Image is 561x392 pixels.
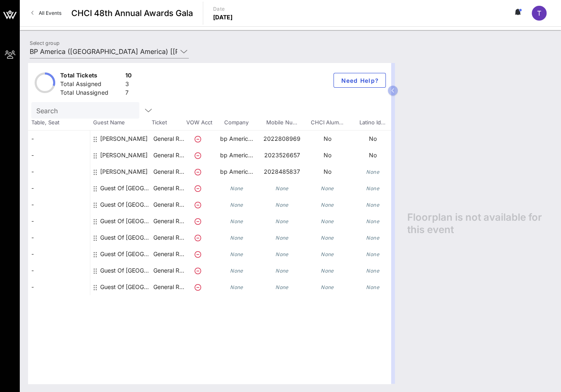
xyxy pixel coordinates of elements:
[28,131,90,147] div: -
[28,246,90,262] div: -
[537,9,541,17] span: T
[152,262,185,279] p: General R…
[532,6,547,21] div: T
[304,119,350,127] span: CHCI Alum…
[152,196,185,213] p: General R…
[366,218,379,224] i: None
[125,80,132,90] div: 3
[214,131,259,147] p: bp Americ…
[366,169,379,175] i: None
[28,262,90,279] div: -
[152,180,185,196] p: General R…
[333,73,386,88] button: Need Help?
[152,131,185,147] p: General R…
[340,77,379,84] span: Need Help?
[100,163,148,187] div: Will King
[28,196,90,213] div: -
[39,10,61,16] span: All Events
[28,163,90,180] div: -
[100,131,148,154] div: Marcus Koblitz
[230,284,243,290] i: None
[125,89,132,99] div: 7
[214,147,259,163] p: bp Americ…
[321,202,334,208] i: None
[259,119,304,127] span: Mobile Nu…
[230,218,243,224] i: None
[321,268,334,274] i: None
[152,119,185,127] span: Ticket
[407,211,553,236] span: Floorplan is not available for this event
[321,235,334,241] i: None
[366,235,379,241] i: None
[321,218,334,224] i: None
[366,284,379,290] i: None
[275,284,289,290] i: None
[28,180,90,196] div: -
[152,147,185,163] p: General R…
[230,202,243,208] i: None
[213,13,233,21] p: [DATE]
[30,40,59,46] label: Select group
[26,7,66,20] a: All Events
[275,251,289,257] i: None
[90,119,152,127] span: Guest Name
[366,251,379,257] i: None
[321,185,334,191] i: None
[259,147,305,163] p: 2023526657
[28,119,90,127] span: Table, Seat
[152,213,185,229] p: General R…
[60,80,122,90] div: Total Assigned
[100,180,152,196] div: Guest Of BP America
[275,185,289,191] i: None
[275,235,289,241] i: None
[60,89,122,99] div: Total Unassigned
[366,268,379,274] i: None
[350,147,395,163] p: No
[305,147,350,163] p: No
[28,147,90,163] div: -
[28,213,90,229] div: -
[100,279,152,295] div: Guest Of BP America
[185,119,214,127] span: VOW Acct
[100,246,152,262] div: Guest Of BP America
[213,5,233,13] p: Date
[214,163,259,180] p: bp Americ…
[259,131,305,147] p: 2022808969
[230,235,243,241] i: None
[321,251,334,257] i: None
[100,262,152,279] div: Guest Of BP America
[230,185,243,191] i: None
[152,229,185,246] p: General R…
[152,163,185,180] p: General R…
[152,279,185,295] p: General R…
[366,185,379,191] i: None
[100,147,148,170] div: Rachael Caines
[305,131,350,147] p: No
[28,229,90,246] div: -
[152,246,185,262] p: General R…
[230,268,243,274] i: None
[71,7,193,19] span: CHCI 48th Annual Awards Gala
[259,163,305,180] p: 2028485837
[230,251,243,257] i: None
[305,163,350,180] p: No
[321,284,334,290] i: None
[275,218,289,224] i: None
[100,229,152,246] div: Guest Of BP America
[275,202,289,208] i: None
[366,202,379,208] i: None
[125,71,132,82] div: 10
[275,268,289,274] i: None
[350,119,395,127] span: Latino Id…
[100,196,152,213] div: Guest Of BP America
[214,119,259,127] span: Company
[100,213,152,229] div: Guest Of BP America
[28,279,90,295] div: -
[60,71,122,82] div: Total Tickets
[350,131,395,147] p: No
